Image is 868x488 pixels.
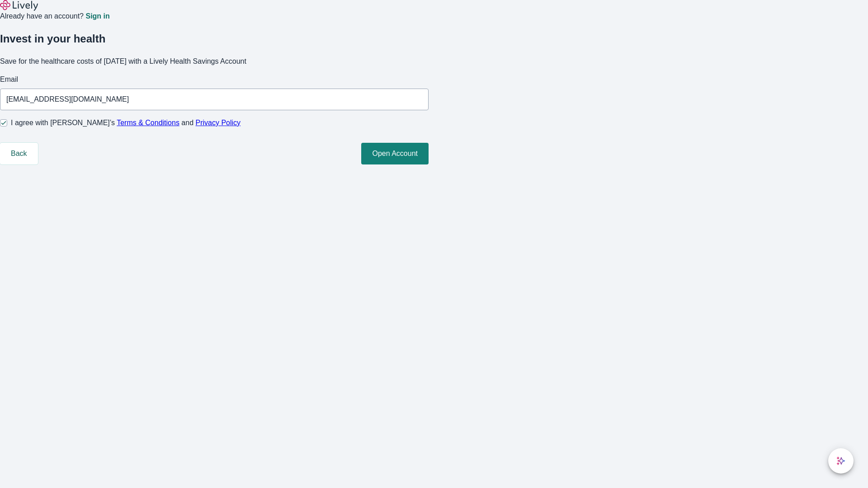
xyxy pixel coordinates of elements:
a: Terms & Conditions [117,119,179,127]
span: I agree with [PERSON_NAME]’s and [11,117,241,128]
button: chat [828,448,854,474]
button: Open Account [361,143,429,164]
a: Privacy Policy [196,119,241,127]
svg: Lively AI Assistant [836,456,845,465]
a: Sign in [85,13,109,20]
